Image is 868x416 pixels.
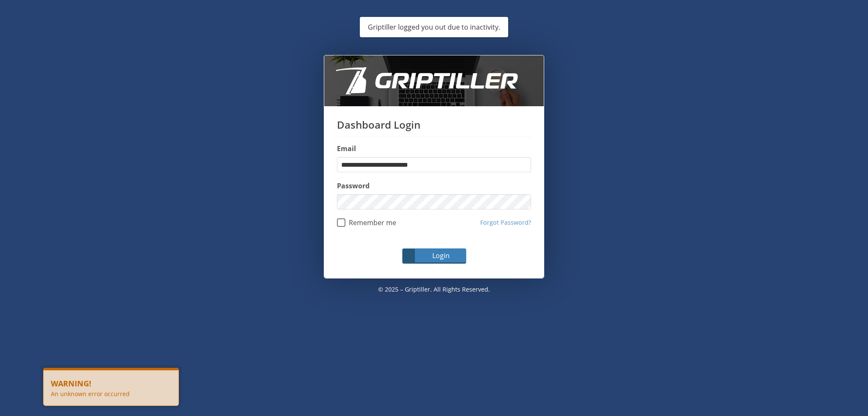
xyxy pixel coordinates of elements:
div: An unknown error occurred [51,389,141,398]
b: Warning! [51,378,141,389]
span: Login [416,251,465,261]
p: © 2025 – Griptiller. All rights reserved. [324,278,544,300]
span: Remember me [345,218,396,227]
a: Forgot Password? [480,218,531,227]
label: Email [337,143,531,154]
div: Griptiller logged you out due to inactivity. [361,19,507,36]
label: Password [337,181,531,191]
h1: Dashboard Login [337,119,531,137]
button: Login [402,248,466,264]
